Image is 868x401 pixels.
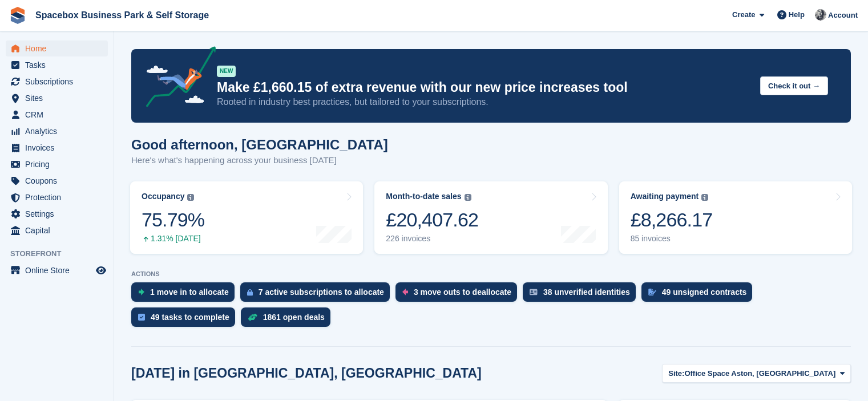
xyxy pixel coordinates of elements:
div: 85 invoices [631,234,713,244]
img: move_ins_to_allocate_icon-fdf77a2bb77ea45bf5b3d319d69a93e2d87916cf1d5bf7949dd705db3b84f3ca.svg [138,289,144,295]
a: menu [6,189,108,205]
a: menu [6,156,108,172]
a: Preview store [94,264,108,277]
div: NEW [217,66,236,77]
div: £20,407.62 [386,208,478,232]
a: Month-to-date sales £20,407.62 226 invoices [374,181,607,254]
p: Here's what's happening across your business [DATE] [131,154,388,167]
a: menu [6,90,108,106]
h2: [DATE] in [GEOGRAPHIC_DATA], [GEOGRAPHIC_DATA] [131,366,482,381]
img: active_subscription_to_allocate_icon-d502201f5373d7db506a760aba3b589e785aa758c864c3986d89f69b8ff3... [247,289,253,296]
div: Awaiting payment [631,192,699,201]
div: 38 unverified identities [543,287,630,297]
span: Settings [25,206,94,222]
span: Home [25,40,94,56]
span: Invoices [25,140,94,156]
button: Check it out → [760,76,828,95]
a: Awaiting payment £8,266.17 85 invoices [619,181,852,254]
img: icon-info-grey-7440780725fd019a000dd9b08b2336e03edf1995a4989e88bcd33f0948082b44.svg [701,194,708,201]
div: Month-to-date sales [386,192,461,201]
a: 1861 open deals [241,307,336,333]
img: move_outs_to_deallocate_icon-f764333ba52eb49d3ac5e1228854f67142a1ed5810a6f6cc68b1a99e826820c5.svg [402,289,408,295]
span: Help [789,9,805,21]
a: menu [6,206,108,222]
div: £8,266.17 [631,208,713,232]
a: menu [6,107,108,123]
span: Sites [25,90,94,106]
span: Subscriptions [25,74,94,90]
a: Occupancy 75.79% 1.31% [DATE] [130,181,363,254]
div: 1.31% [DATE] [142,234,204,244]
span: Storefront [10,248,114,260]
a: menu [6,140,108,156]
img: SUDIPTA VIRMANI [815,9,826,21]
div: 226 invoices [386,234,478,244]
p: ACTIONS [131,270,851,278]
a: menu [6,262,108,278]
span: Analytics [25,123,94,139]
div: 49 unsigned contracts [662,287,747,297]
a: 3 move outs to deallocate [395,282,523,307]
a: Spacebox Business Park & Self Storage [31,6,213,25]
img: icon-info-grey-7440780725fd019a000dd9b08b2336e03edf1995a4989e88bcd33f0948082b44.svg [465,194,471,201]
div: 49 tasks to complete [151,313,229,322]
span: Coupons [25,173,94,189]
div: 3 move outs to deallocate [414,287,511,297]
span: CRM [25,107,94,123]
div: 1861 open deals [263,313,325,322]
a: 49 unsigned contracts [641,282,758,307]
div: 75.79% [142,208,204,232]
a: menu [6,123,108,139]
p: Make £1,660.15 of extra revenue with our new price increases tool [217,79,751,96]
a: menu [6,40,108,56]
a: 7 active subscriptions to allocate [240,282,395,307]
img: icon-info-grey-7440780725fd019a000dd9b08b2336e03edf1995a4989e88bcd33f0948082b44.svg [187,194,194,201]
img: stora-icon-8386f47178a22dfd0bd8f6a31ec36ba5ce8667c1dd55bd0f319d3a0aa187defe.svg [9,7,26,24]
img: task-75834270c22a3079a89374b754ae025e5fb1db73e45f91037f5363f120a921f8.svg [138,314,145,321]
a: menu [6,74,108,90]
img: deal-1b604bf984904fb50ccaf53a9ad4b4a5d6e5aea283cecdc64d6e3604feb123c2.svg [248,313,257,321]
p: Rooted in industry best practices, but tailored to your subscriptions. [217,96,751,108]
span: Site: [668,368,684,379]
img: contract_signature_icon-13c848040528278c33f63329250d36e43548de30e8caae1d1a13099fd9432cc5.svg [648,289,656,295]
div: 7 active subscriptions to allocate [259,287,384,297]
span: Account [828,10,858,21]
a: menu [6,222,108,238]
span: Online Store [25,262,94,278]
a: menu [6,173,108,189]
span: Office Space Aston, [GEOGRAPHIC_DATA] [684,368,835,379]
span: Create [732,9,755,21]
span: Protection [25,189,94,205]
span: Tasks [25,57,94,73]
a: 1 move in to allocate [131,282,240,307]
button: Site: Office Space Aston, [GEOGRAPHIC_DATA] [662,364,851,383]
a: 49 tasks to complete [131,307,241,333]
a: 38 unverified identities [523,282,641,307]
div: 1 move in to allocate [150,287,229,297]
span: Capital [25,222,94,238]
a: menu [6,57,108,73]
div: Occupancy [142,192,184,201]
img: price-adjustments-announcement-icon-8257ccfd72463d97f412b2fc003d46551f7dbcb40ab6d574587a9cd5c0d94... [136,46,216,111]
img: verify_identity-adf6edd0f0f0b5bbfe63781bf79b02c33cf7c696d77639b501bdc392416b5a36.svg [530,289,538,295]
h1: Good afternoon, [GEOGRAPHIC_DATA] [131,137,388,152]
span: Pricing [25,156,94,172]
